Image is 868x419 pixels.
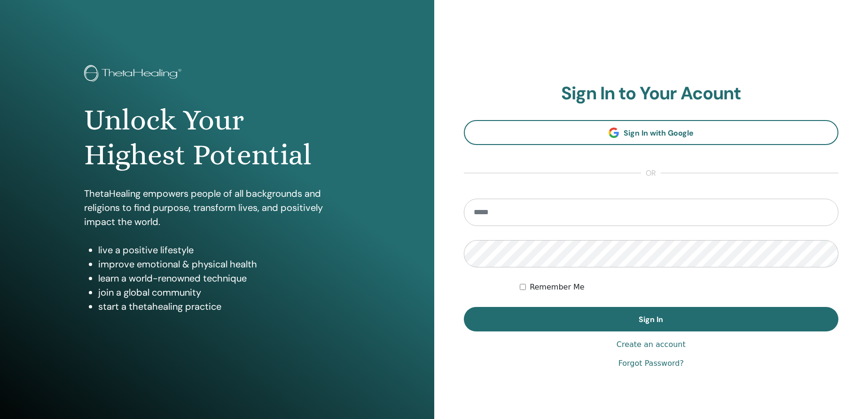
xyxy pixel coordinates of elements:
li: learn a world-renowned technique [98,271,350,285]
button: Sign In [464,307,839,331]
h1: Unlock Your Highest Potential [84,103,350,173]
li: live a positive lifestyle [98,243,350,257]
div: Keep me authenticated indefinitely or until I manually logout [520,282,838,293]
label: Remember Me [530,282,585,293]
a: Create an account [617,339,686,350]
h2: Sign In to Your Acount [464,83,839,105]
a: Forgot Password? [618,358,684,369]
li: join a global community [98,285,350,299]
span: Sign In with Google [624,128,694,138]
a: Sign In with Google [464,120,839,145]
span: Sign In [639,314,663,324]
li: start a thetahealing practice [98,299,350,314]
li: improve emotional & physical health [98,257,350,271]
p: ThetaHealing empowers people of all backgrounds and religions to find purpose, transform lives, a... [84,186,350,229]
span: or [641,168,661,179]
